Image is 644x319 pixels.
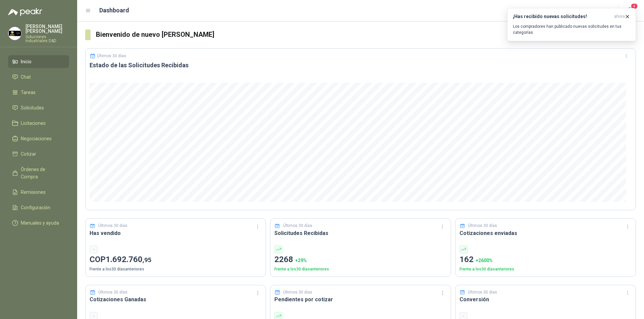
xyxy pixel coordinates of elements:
[8,201,69,214] a: Configuración
[460,229,632,237] h3: Cotizaciones enviadas
[21,219,59,227] span: Manuales y ayuda
[468,223,497,229] p: Últimos 30 días
[8,27,21,40] img: Company Logo
[96,29,636,40] h3: Bienvenido de nuevo [PERSON_NAME]
[468,289,497,296] p: Últimos 30 días
[90,229,262,237] h3: Has vendido
[283,223,312,229] p: Últimos 30 días
[25,35,69,43] p: Soluciones Industriales D&D
[283,289,312,296] p: Últimos 30 días
[8,132,69,145] a: Negociaciones
[274,266,446,272] p: Frente a los 30 días anteriores
[8,186,69,198] a: Remisiones
[21,119,46,127] span: Licitaciones
[8,8,42,16] img: Logo peakr
[21,166,63,180] span: Órdenes de Compra
[274,253,446,266] p: 2268
[21,58,32,65] span: Inicio
[98,223,127,229] p: Últimos 30 días
[98,289,127,296] p: Últimos 30 días
[90,253,262,266] p: COP
[21,188,46,196] span: Remisiones
[21,150,36,158] span: Cotizar
[274,295,446,304] h3: Pendientes por cotizar
[99,6,129,15] h1: Dashboard
[21,135,52,142] span: Negociaciones
[631,3,638,9] span: 4
[8,55,69,68] a: Inicio
[106,255,152,264] span: 1.692.760
[460,253,632,266] p: 162
[8,148,69,160] a: Cotizar
[513,23,630,35] p: Los compradores han publicado nuevas solicitudes en tus categorías.
[21,104,44,111] span: Solicitudes
[90,61,632,69] h3: Estado de las Solicitudes Recibidas
[513,14,611,19] h3: ¡Has recibido nuevas solicitudes!
[8,117,69,130] a: Licitaciones
[624,5,636,17] button: 4
[8,86,69,99] a: Tareas
[8,217,69,229] a: Manuales y ayuda
[143,256,152,264] span: ,95
[274,229,446,237] h3: Solicitudes Recibidas
[97,54,126,58] p: Últimos 30 días
[614,14,625,19] span: ahora
[21,204,50,211] span: Configuración
[25,24,69,33] p: [PERSON_NAME] [PERSON_NAME]
[460,295,632,304] h3: Conversión
[8,163,69,183] a: Órdenes de Compra
[90,266,262,272] p: Frente a los 30 días anteriores
[21,73,31,81] span: Chat
[295,258,307,263] span: + 29 %
[21,89,36,96] span: Tareas
[90,245,98,253] div: -
[507,8,636,41] button: ¡Has recibido nuevas solicitudes!ahora Los compradores han publicado nuevas solicitudes en tus ca...
[460,266,632,272] p: Frente a los 30 días anteriores
[8,101,69,114] a: Solicitudes
[90,295,262,304] h3: Cotizaciones Ganadas
[8,71,69,83] a: Chat
[476,258,493,263] span: + 2600 %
